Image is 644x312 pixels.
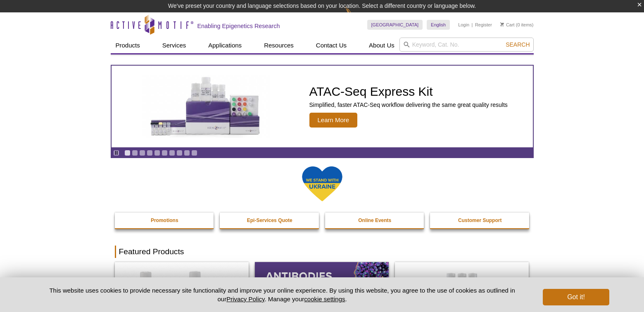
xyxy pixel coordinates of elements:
a: Go to slide 6 [162,150,168,156]
a: Online Events [325,213,425,228]
a: Customer Support [430,213,530,228]
a: Contact Us [311,38,352,53]
img: Change Here [345,6,367,26]
a: Go to slide 2 [132,150,138,156]
li: (0 items) [500,20,534,30]
a: Privacy Policy [226,295,264,303]
strong: Promotions [151,217,178,223]
p: Simplified, faster ATAC-Seq workflow delivering the same great quality results [309,101,508,109]
a: Go to slide 10 [191,150,197,156]
a: Go to slide 3 [139,150,145,156]
a: Resources [259,38,299,53]
a: Go to slide 5 [154,150,160,156]
a: Applications [203,38,247,53]
img: ATAC-Seq Express Kit [138,75,274,138]
a: Register [475,22,492,28]
a: English [427,20,450,30]
h2: ATAC-Seq Express Kit [309,85,508,98]
a: Epi-Services Quote [220,213,320,228]
article: ATAC-Seq Express Kit [112,66,533,147]
button: Got it! [543,289,609,305]
span: Learn More [309,113,358,128]
h2: Featured Products [115,246,530,258]
input: Keyword, Cat. No. [399,38,534,52]
a: [GEOGRAPHIC_DATA] [367,20,423,30]
a: Go to slide 1 [124,150,131,156]
button: cookie settings [304,295,345,303]
p: This website uses cookies to provide necessary site functionality and improve your online experie... [35,286,530,303]
strong: Online Events [358,217,391,223]
h2: Enabling Epigenetics Research [197,22,280,30]
a: Promotions [115,213,215,228]
a: Login [458,22,469,28]
button: Search [503,41,532,48]
span: Search [506,41,530,48]
a: Products [111,38,145,53]
a: Go to slide 7 [169,150,175,156]
a: Go to slide 8 [176,150,183,156]
strong: Customer Support [458,217,501,223]
a: Cart [500,22,515,28]
img: We Stand With Ukraine [302,165,343,202]
a: Toggle autoplay [113,150,119,156]
a: ATAC-Seq Express Kit ATAC-Seq Express Kit Simplified, faster ATAC-Seq workflow delivering the sam... [112,66,533,147]
a: Services [157,38,191,53]
strong: Epi-Services Quote [247,217,292,223]
a: About Us [364,38,399,53]
img: Your Cart [500,22,504,26]
a: Go to slide 9 [184,150,190,156]
li: | [472,20,473,30]
a: Go to slide 4 [147,150,153,156]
